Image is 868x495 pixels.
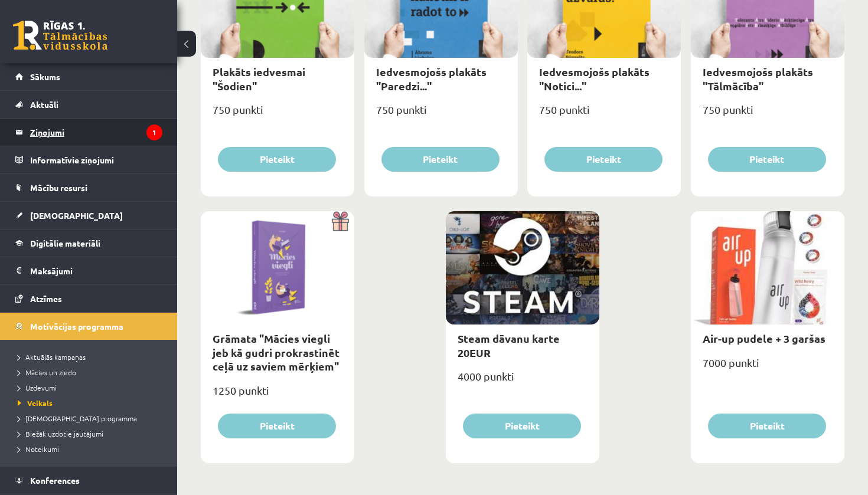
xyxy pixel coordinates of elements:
a: Plakāts iedvesmai "Šodien" [213,65,305,92]
button: Pieteikt [544,147,663,172]
span: Veikals [18,398,53,408]
span: Aktuāli [30,99,58,110]
a: Iedvesmojošs plakāts "Notici..." [539,65,650,92]
a: Uzdevumi [18,382,165,393]
a: Biežāk uzdotie jautājumi [18,428,165,439]
a: Rīgas 1. Tālmācības vidusskola [13,21,107,50]
legend: Maksājumi [30,257,162,284]
a: Noteikumi [18,444,165,454]
a: Informatīvie ziņojumi [15,146,162,173]
button: Pieteikt [381,147,500,172]
a: [DEMOGRAPHIC_DATA] [15,202,162,229]
button: Pieteikt [218,414,336,438]
a: [DEMOGRAPHIC_DATA] programma [18,413,165,424]
span: [DEMOGRAPHIC_DATA] [30,210,123,221]
span: Motivācijas programma [30,321,123,332]
legend: Ziņojumi [30,119,162,146]
a: Digitālie materiāli [15,230,162,257]
a: Iedvesmojošs plakāts "Tālmācība" [703,65,813,92]
a: Atzīmes [15,285,162,312]
a: Mācies un ziedo [18,367,165,378]
a: Ziņojumi1 [15,119,162,146]
span: Digitālie materiāli [30,238,100,248]
span: Sākums [30,71,60,82]
span: Atzīmes [30,293,62,304]
a: Air-up pudele + 3 garšas [703,332,825,345]
div: 750 punkti [691,100,844,129]
legend: Informatīvie ziņojumi [30,146,162,173]
a: Mācību resursi [15,174,162,201]
a: Grāmata "Mācies viegli jeb kā gudri prokrastinēt ceļā uz saviem mērķiem" [213,332,340,373]
a: Iedvesmojošs plakāts "Paredzi..." [376,65,487,92]
a: Aktuāli [15,91,162,118]
span: Noteikumi [18,444,59,454]
a: Maksājumi [15,257,162,284]
button: Pieteikt [708,414,826,438]
button: Pieteikt [218,147,336,172]
div: 7000 punkti [691,353,844,382]
div: 750 punkti [364,100,518,129]
img: Dāvana ar pārsteigumu [328,211,354,231]
a: Motivācijas programma [15,313,162,340]
a: Aktuālās kampaņas [18,352,165,362]
span: Mācību resursi [30,182,87,193]
a: Sākums [15,63,162,90]
span: Aktuālās kampaņas [18,352,86,362]
div: 750 punkti [527,100,681,129]
button: Pieteikt [708,147,826,172]
a: Konferences [15,467,162,494]
i: 1 [146,124,162,140]
div: 1250 punkti [201,381,354,410]
a: Steam dāvanu karte 20EUR [458,332,560,359]
span: Mācies un ziedo [18,368,76,377]
div: 4000 punkti [446,366,599,396]
span: Uzdevumi [18,383,57,392]
a: Veikals [18,398,165,408]
span: Biežāk uzdotie jautājumi [18,429,103,438]
button: Pieteikt [463,414,581,438]
div: 750 punkti [201,100,354,129]
span: Konferences [30,475,80,486]
span: [DEMOGRAPHIC_DATA] programma [18,414,137,423]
